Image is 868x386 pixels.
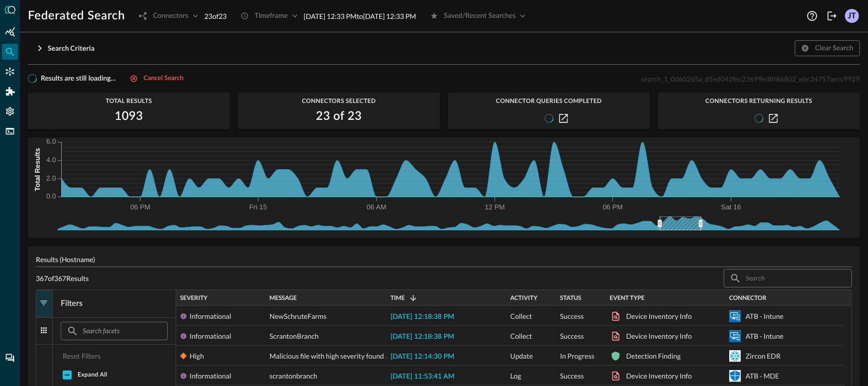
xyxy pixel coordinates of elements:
[28,40,100,56] button: Search Criteria
[510,306,532,326] span: Collect
[390,333,454,340] span: [DATE] 12:18:38 PM
[746,366,779,386] div: ATB - MDE
[304,11,416,21] p: [DATE] 12:33 PM to [DATE] 12:33 PM
[448,97,650,104] span: Connector Queries Completed
[46,174,56,182] tspan: 2.0
[83,322,145,340] input: Search facets
[124,73,190,85] button: Cancel search
[144,73,184,85] div: Cancel search
[824,8,840,24] button: Logout
[190,306,231,326] div: Informational
[390,313,454,320] span: [DATE] 12:18:38 PM
[729,370,741,382] svg: Microsoft Defender for Endpoint
[2,44,18,60] div: Federated Search
[270,294,297,301] span: Message
[41,74,116,83] span: Results are still loading...
[626,326,692,346] div: Device Inventory Info
[46,193,56,200] tspan: 0.0
[36,254,852,265] p: Results (Hostname)
[115,108,143,124] h2: 1093
[560,326,584,346] span: Success
[2,64,18,80] div: Connectors
[238,97,440,104] span: Connectors Selected
[746,269,829,288] input: Search
[46,138,56,146] tspan: 6.0
[190,326,231,346] div: Informational
[249,203,267,211] tspan: Fri 15
[2,24,18,40] div: Summary Insights
[28,97,230,104] span: Total Results
[190,346,204,366] div: High
[180,294,207,301] span: Severity
[316,108,362,124] h2: 23 of 23
[390,353,454,360] span: [DATE] 12:14:30 PM
[560,346,594,366] span: In Progress
[626,346,681,366] div: Detection Finding
[33,148,41,191] tspan: Total Results
[28,8,125,24] h1: Federated Search
[560,366,584,386] span: Success
[36,273,89,284] p: 367 of 367 Results
[729,350,741,362] svg: Snowflake
[510,326,532,346] span: Collect
[729,294,767,301] span: Connector
[658,97,860,104] span: Connectors Returning Results
[53,298,176,317] h4: Filters
[270,366,317,386] span: scrantonbranch
[641,75,860,83] span: search_1_0d60265a_d5ed042fec23699ed8f86802_e6c34757aecc9929
[603,203,623,211] tspan: 06 PM
[510,366,521,386] span: Log
[626,306,692,326] div: Device Inventory Info
[48,42,95,55] div: Search Criteria
[485,203,505,211] tspan: 12 PM
[746,346,780,366] div: Zircon EDR
[78,373,107,379] span: Expand All
[560,306,584,326] span: Success
[270,326,319,346] span: ScrantonBranch
[390,294,405,301] span: Time
[510,294,537,301] span: Activity
[804,8,820,24] button: Help
[130,203,150,211] tspan: 06 PM
[46,156,56,164] tspan: 4.0
[367,203,386,211] tspan: 06 AM
[845,9,859,23] div: JT
[729,310,741,322] svg: Microsoft Intune
[2,350,18,366] div: Chat
[270,306,327,326] span: NewSchruteFarms
[270,346,575,366] span: Malicious file with high severity found at C:\Windows\Prefetch\android-cts-7.1_r6-linux_x86-arm.zip
[721,203,742,211] tspan: Sat 16
[2,123,18,139] div: FSQL
[746,326,783,346] div: ATB - Intune
[390,373,455,380] span: [DATE] 11:53:41 AM
[190,366,231,386] div: Informational
[510,346,533,366] span: Update
[729,330,741,342] svg: Microsoft Intune
[560,294,581,301] span: Status
[610,294,645,301] span: Event Type
[746,306,783,326] div: ATB - Intune
[204,11,227,21] p: 23 of 23
[2,103,18,119] div: Settings
[626,366,692,386] div: Device Inventory Info
[2,84,18,99] div: Addons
